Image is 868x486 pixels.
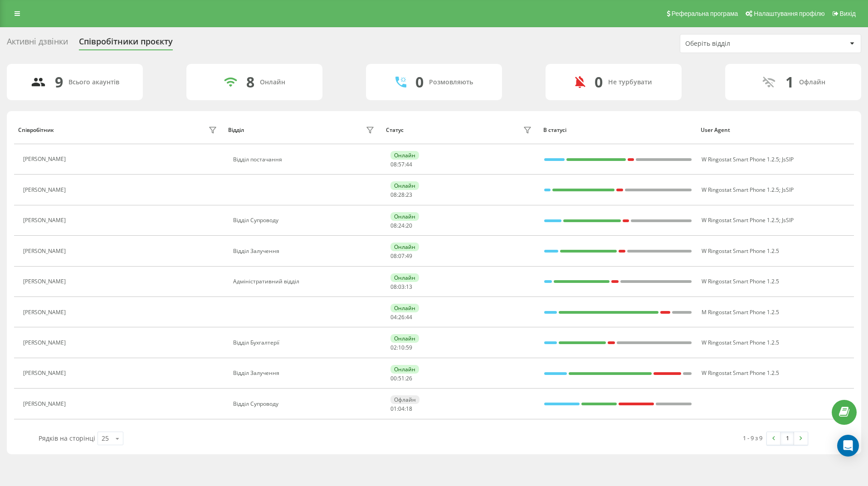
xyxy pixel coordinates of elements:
[543,127,692,133] div: В статусі
[390,151,419,160] div: Онлайн
[406,252,412,260] span: 49
[390,253,412,259] div: : :
[390,284,412,290] div: : :
[390,395,419,404] div: Офлайн
[390,191,397,199] span: 08
[406,222,412,229] span: 20
[23,370,68,376] div: [PERSON_NAME]
[390,273,419,282] div: Онлайн
[398,160,405,168] span: 57
[754,10,824,17] span: Налаштування профілю
[782,186,794,194] span: JsSIP
[398,191,405,199] span: 28
[390,374,397,382] span: 00
[23,278,68,285] div: [PERSON_NAME]
[233,370,376,376] div: Відділ Залучення
[406,160,412,168] span: 44
[702,247,779,255] span: W Ringostat Smart Phone 1.2.5
[233,401,376,407] div: Відділ Супроводу
[702,277,779,285] span: W Ringostat Smart Phone 1.2.5
[390,406,412,412] div: : :
[685,40,794,48] div: Оберіть відділ
[390,345,412,351] div: : :
[390,212,419,221] div: Онлайн
[39,434,95,442] span: Рядків на сторінці
[390,314,412,321] div: : :
[260,78,285,86] div: Онлайн
[23,309,68,316] div: [PERSON_NAME]
[799,78,825,86] div: Офлайн
[406,344,412,351] span: 59
[837,435,859,457] div: Open Intercom Messenger
[840,10,856,17] span: Вихід
[23,401,68,407] div: [PERSON_NAME]
[782,216,794,224] span: JsSIP
[398,283,405,291] span: 03
[386,127,404,133] div: Статус
[782,156,794,163] span: JsSIP
[102,434,109,443] div: 25
[390,283,397,291] span: 08
[68,78,119,86] div: Всього акаунтів
[390,160,397,168] span: 08
[390,161,412,168] div: : :
[246,73,254,91] div: 8
[702,339,779,346] span: W Ringostat Smart Phone 1.2.5
[23,248,68,254] div: [PERSON_NAME]
[390,243,419,251] div: Онлайн
[390,192,412,198] div: : :
[233,156,376,163] div: Відділ постачання
[701,127,849,133] div: User Agent
[785,73,794,91] div: 1
[228,127,244,133] div: Відділ
[398,374,405,382] span: 51
[390,181,419,190] div: Онлайн
[55,73,63,91] div: 9
[233,340,376,346] div: Відділ Бухгалтерії
[390,252,397,260] span: 08
[390,222,397,229] span: 08
[702,308,779,316] span: M Ringostat Smart Phone 1.2.5
[233,248,376,254] div: Відділ Залучення
[390,365,419,374] div: Онлайн
[406,405,412,413] span: 18
[780,432,794,445] a: 1
[398,222,405,229] span: 24
[390,405,397,413] span: 01
[429,78,473,86] div: Розмовляють
[390,344,397,351] span: 02
[23,156,68,162] div: [PERSON_NAME]
[702,216,779,224] span: W Ringostat Smart Phone 1.2.5
[406,191,412,199] span: 23
[23,340,68,346] div: [PERSON_NAME]
[233,217,376,224] div: Відділ Супроводу
[390,304,419,312] div: Онлайн
[406,283,412,291] span: 13
[702,186,779,194] span: W Ringostat Smart Phone 1.2.5
[390,223,412,229] div: : :
[415,73,424,91] div: 0
[23,217,68,224] div: [PERSON_NAME]
[390,375,412,382] div: : :
[398,344,405,351] span: 10
[398,405,405,413] span: 04
[398,313,405,321] span: 26
[406,313,412,321] span: 44
[406,374,412,382] span: 26
[595,73,603,91] div: 0
[702,369,779,377] span: W Ringostat Smart Phone 1.2.5
[672,10,738,17] span: Реферальна програма
[743,433,762,442] div: 1 - 9 з 9
[608,78,652,86] div: Не турбувати
[18,127,54,133] div: Співробітник
[390,313,397,321] span: 04
[390,334,419,343] div: Онлайн
[79,37,173,51] div: Співробітники проєкту
[23,187,68,193] div: [PERSON_NAME]
[233,278,376,285] div: Адміністративний відділ
[702,156,779,163] span: W Ringostat Smart Phone 1.2.5
[7,37,68,51] div: Активні дзвінки
[398,252,405,260] span: 07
